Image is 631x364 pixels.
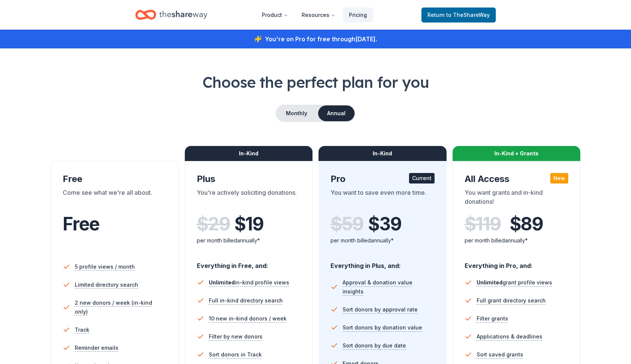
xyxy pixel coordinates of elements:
span: Sort saved grants [477,350,523,359]
div: You want grants and in-kind donations! [465,188,569,209]
div: per month billed annually* [197,236,301,245]
span: Return [427,11,490,20]
span: $ 39 [368,214,401,235]
div: Everything in Pro, and: [465,255,569,271]
button: Annual [318,105,355,121]
a: Pricing [343,8,373,23]
span: 5 profile views / month [75,262,135,271]
div: per month billed annually* [465,236,569,245]
span: Applications & deadlines [477,332,542,341]
span: Unlimited [477,279,503,286]
div: Everything in Free, and: [197,255,301,271]
button: Monthly [276,105,317,121]
nav: Main [256,6,373,24]
div: Current [409,173,435,184]
div: Free [63,173,167,185]
div: New [550,173,568,184]
div: Everything in Plus, and: [331,255,435,271]
span: 2 new donors / week (in-kind only) [75,298,167,316]
span: grant profile views [477,279,552,286]
span: Track [75,325,89,334]
span: Limited directory search [75,280,138,289]
div: You're actively soliciting donations. [197,188,301,209]
span: Sort donors in Track [209,350,262,359]
div: All Access [465,173,569,185]
span: Sort donors by donation value [343,323,422,332]
div: per month billed annually* [331,236,435,245]
div: Plus [197,173,301,185]
span: Full in-kind directory search [209,296,283,305]
span: Sort donors by approval rate [343,305,418,314]
div: Come see what we're all about. [63,188,167,209]
a: Home [135,6,207,24]
span: in-kind profile views [209,279,289,286]
div: In-Kind [319,146,447,161]
span: $ 89 [510,214,543,235]
span: Unlimited [209,279,235,286]
div: In-Kind [185,146,313,161]
span: Approval & donation value insights [343,278,435,296]
span: 10 new in-kind donors / week [209,314,287,323]
span: Free [63,213,100,235]
span: Sort donors by due date [343,341,406,350]
div: Pro [331,173,435,185]
span: Filter by new donors [209,332,263,341]
span: Full grant directory search [477,296,546,305]
button: Product [256,8,294,23]
button: Resources [296,8,341,23]
a: Returnto TheShareWay [421,8,496,23]
span: Reminder emails [75,343,118,352]
div: You want to save even more time. [331,188,435,209]
h1: Choose the perfect plan for you [30,72,601,93]
span: Filter grants [477,314,508,323]
span: to TheShareWay [446,12,490,18]
div: In-Kind + Grants [453,146,581,161]
span: $ 19 [234,214,264,235]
